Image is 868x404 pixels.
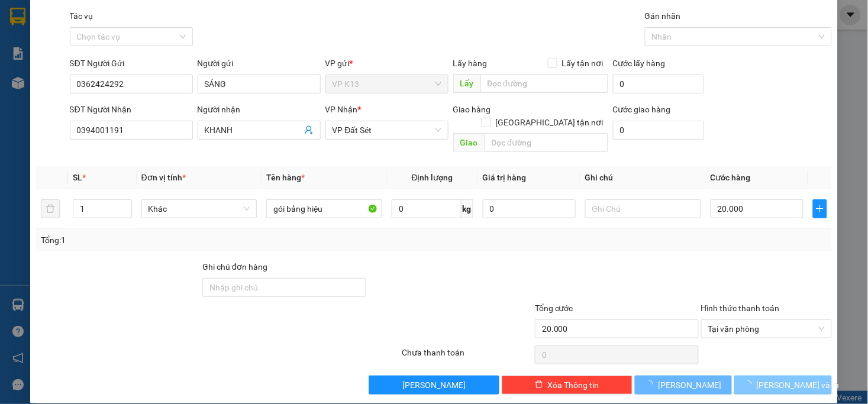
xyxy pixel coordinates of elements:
input: Dọc đường [485,133,608,152]
span: Khác [149,200,250,218]
span: Tổng cước [535,303,573,313]
span: [GEOGRAPHIC_DATA] tận nơi [491,116,608,129]
label: Cước lấy hàng [613,59,666,68]
label: Cước giao hàng [613,105,671,114]
input: Dọc đường [480,74,608,93]
span: user-add [304,125,314,135]
input: Cước giao hàng [613,121,704,140]
span: Định lượng [412,173,453,182]
button: [PERSON_NAME] [369,376,499,395]
span: kg [462,199,473,218]
span: loading [744,380,757,389]
label: Tác vụ [70,11,93,21]
input: Cước lấy hàng [613,75,704,93]
input: Ghi Chú [585,199,701,218]
span: plus [814,204,827,214]
span: Giá trị hàng [483,173,527,182]
div: SĐT Người Nhận [70,103,193,116]
span: VP Nhận [325,105,358,114]
label: Hình thức thanh toán [701,303,780,313]
span: VP K13 [333,75,441,93]
span: Tại văn phòng [708,320,825,338]
span: Xóa Thông tin [548,379,599,392]
input: Ghi chú đơn hàng [202,278,366,297]
span: Giao [453,133,485,152]
div: Tổng: 1 [41,234,335,247]
span: SL [73,173,82,182]
label: Gán nhãn [645,11,681,21]
span: [PERSON_NAME] [402,379,466,392]
button: deleteXóa Thông tin [502,376,633,395]
button: plus [813,199,827,218]
div: Người gửi [198,57,321,70]
span: Lấy tận nơi [557,57,608,70]
span: Cước hàng [711,173,751,182]
div: SĐT Người Gửi [70,57,193,70]
th: Ghi chú [580,166,706,189]
span: VP Đất Sét [333,121,441,139]
div: Người nhận [198,103,321,116]
span: delete [535,380,543,390]
div: Chưa thanh toán [401,346,534,367]
span: Tên hàng [266,173,305,182]
span: Lấy hàng [453,59,488,68]
button: [PERSON_NAME] và In [734,376,832,395]
button: [PERSON_NAME] [635,376,733,395]
input: VD: Bàn, Ghế [266,199,382,218]
span: [PERSON_NAME] [658,379,721,392]
span: loading [645,380,658,389]
span: Lấy [453,74,480,93]
label: Ghi chú đơn hàng [202,262,267,272]
input: 0 [483,199,576,218]
span: Đơn vị tính [141,173,186,182]
div: VP gửi [325,57,448,70]
button: delete [41,199,60,218]
span: Giao hàng [453,105,491,114]
span: [PERSON_NAME] và In [757,379,840,392]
